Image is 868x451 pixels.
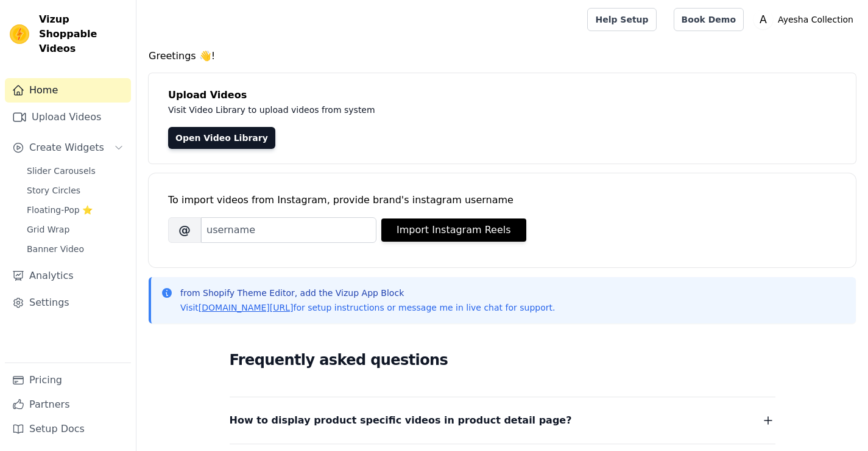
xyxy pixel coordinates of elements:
a: Slider Carousels [19,162,131,179]
a: [DOMAIN_NAME][URL] [199,303,294,312]
span: Story Circles [27,184,80,197]
a: Upload Videos [5,105,131,129]
a: Story Circles [19,182,131,199]
button: Create Widgets [5,135,131,160]
a: Setup Docs [5,417,131,441]
h2: Frequently asked questions [230,348,775,372]
span: Vizup Shoppable Videos [39,12,126,56]
span: Banner Video [27,243,84,255]
span: Grid Wrap [27,223,69,236]
p: Visit Video Library to upload videos from system [168,103,714,117]
h4: Greetings 👋! [149,49,856,63]
a: Help Setup [587,8,656,31]
input: username [201,217,376,243]
text: A [760,13,767,26]
button: How to display product specific videos in product detail page? [230,412,775,429]
h4: Upload Videos [168,88,836,103]
span: How to display product specific videos in product detail page? [230,412,572,429]
a: Open Video Library [168,127,275,149]
button: A Ayesha Collection [753,9,858,31]
a: Home [5,78,131,103]
p: Ayesha Collection [773,9,858,31]
a: Book Demo [674,8,744,31]
button: Import Instagram Reels [381,218,526,242]
span: @ [168,217,201,243]
img: Vizup [10,24,29,44]
span: Slider Carousels [27,165,96,177]
a: Grid Wrap [19,221,131,238]
p: from Shopify Theme Editor, add the Vizup App Block [180,287,555,299]
span: Floating-Pop ⭐ [27,204,93,216]
p: Visit for setup instructions or message me in live chat for support. [180,301,555,314]
a: Partners [5,392,131,417]
a: Banner Video [19,240,131,258]
a: Pricing [5,368,131,392]
a: Analytics [5,264,131,288]
div: To import videos from Instagram, provide brand's instagram username [168,193,836,207]
span: Create Widgets [29,140,104,155]
a: Floating-Pop ⭐ [19,201,131,218]
a: Settings [5,290,131,315]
